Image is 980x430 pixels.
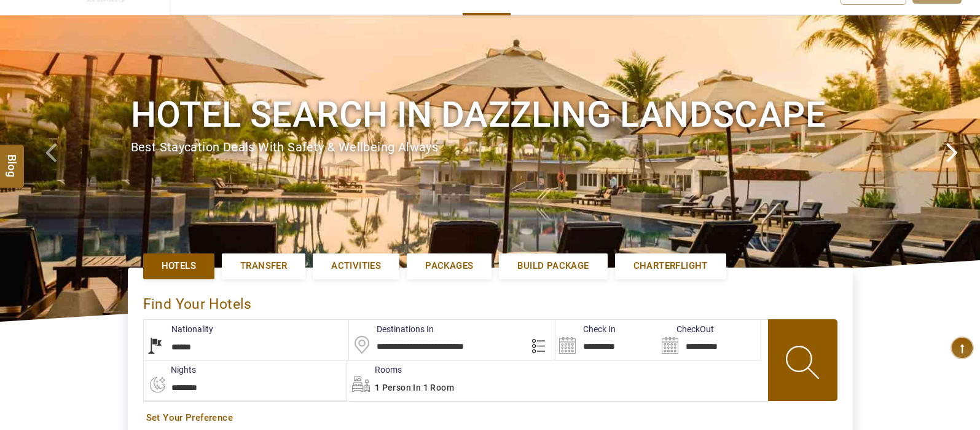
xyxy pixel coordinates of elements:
[615,253,726,279] a: Charterflight
[349,323,434,335] label: Destinations In
[143,253,214,279] a: Hotels
[517,260,589,273] span: Build Package
[555,323,616,335] label: Check In
[375,383,454,392] span: 1 Person in 1 Room
[331,260,381,273] span: Activities
[555,320,658,360] input: Search
[131,138,850,156] div: Best Staycation Deals with safety & wellbeing always
[658,323,714,335] label: CheckOut
[425,260,473,273] span: Packages
[131,92,850,138] h1: Hotel search in dazzling landscape
[222,253,305,279] a: Transfer
[146,412,834,424] a: Set Your Preference
[658,320,761,360] input: Search
[633,260,708,273] span: Charterflight
[162,260,196,273] span: Hotels
[499,253,607,279] a: Build Package
[143,283,837,319] div: Find Your Hotels
[407,253,492,279] a: Packages
[143,364,196,376] label: nights
[313,253,399,279] a: Activities
[347,364,402,376] label: Rooms
[144,323,213,335] label: Nationality
[240,260,287,273] span: Transfer
[4,154,20,164] span: Blog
